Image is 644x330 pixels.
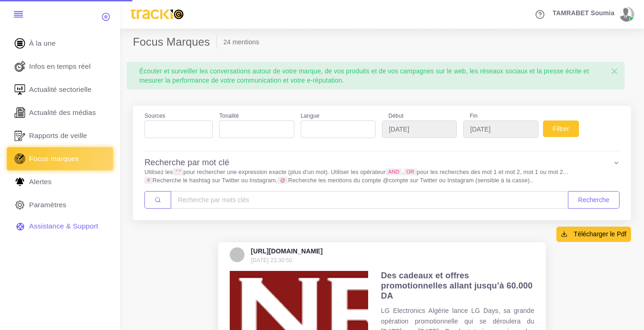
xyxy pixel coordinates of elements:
a: Infos en temps réel [7,55,113,78]
span: Télécharger le Pdf [574,229,626,239]
button: Filtrer [543,120,579,137]
button: Télécharger le Pdf [556,227,631,241]
span: Des cadeaux et offres promotionnelles allant jusqu’à 60.000 DA [381,271,533,300]
a: Paramètres [7,193,113,216]
img: trackio.svg [126,5,188,24]
button: Close [604,62,625,81]
span: À la une [29,38,56,48]
span: × [611,64,618,78]
span: Actualité des médias [29,108,96,118]
small: [DATE] 23:30:50 [251,257,292,264]
span: Actualité sectorielle [29,84,92,95]
img: rapport_1.svg [13,129,27,143]
img: revue-live.svg [13,60,27,73]
img: parametre.svg [13,198,27,212]
a: Rapports de veille [7,124,113,147]
img: avatar [620,7,632,22]
span: Infos en temps réel [29,61,91,72]
img: focus-marques.svg [13,152,27,166]
a: À la une [7,32,113,55]
label: Fin [463,112,538,120]
h2: Focus Marques [133,36,217,49]
li: 24 mentions [223,37,259,47]
div: Écouter et surveiller les conversations autour de votre marque, de vos produits et de vos campagn... [133,62,618,90]
input: YYYY-MM-DD [463,120,538,138]
span: Rapports de veille [29,131,87,141]
a: TAMRABET Soumia avatar [548,7,638,22]
p: Utilisez les pour rechercher une expression exacte (plus d’un mot). Utiliser les opérateur , pour... [144,168,620,185]
img: home.svg [13,36,27,50]
span: Alertes [29,177,52,187]
code: “ ” [173,168,183,175]
span: Focus marques [29,154,79,164]
code: OR [404,168,417,175]
label: Tonalité [219,112,239,120]
a: Actualité des médias [7,101,113,124]
input: YYYY-MM-DD [382,120,457,138]
a: Actualité sectorielle [7,78,113,101]
code: # [144,177,153,184]
code: @ [278,177,288,184]
a: Focus marques [7,147,113,170]
span: Paramètres [29,200,66,210]
span: TAMRABET Soumia [553,10,614,16]
img: revue-editorielle.svg [13,106,27,120]
h5: [URL][DOMAIN_NAME] [251,247,323,255]
a: Alertes [7,170,113,193]
h4: Recherche par mot clé [144,158,229,168]
label: Début [382,112,457,120]
label: Langue [301,112,320,120]
label: Sources [144,112,165,120]
img: revue-sectorielle.svg [13,83,27,96]
input: Amount [171,191,568,209]
code: AND [386,168,402,175]
img: Alerte.svg [13,175,27,189]
button: Recherche [568,191,620,209]
span: Assistance & Support [29,221,98,231]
